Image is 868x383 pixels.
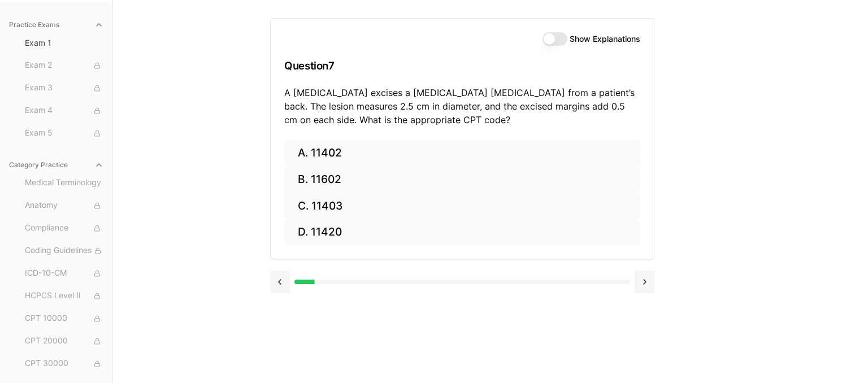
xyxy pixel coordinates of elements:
[25,37,103,49] span: Exam 1
[25,358,103,370] span: CPT 30000
[20,124,108,142] button: Exam 5
[20,242,108,260] button: Coding Guidelines
[284,49,640,82] h3: Question 7
[25,290,103,302] span: HCPCS Level II
[5,16,108,34] button: Practice Exams
[20,34,108,52] button: Exam 1
[284,167,640,193] button: B. 11602
[25,199,103,212] span: Anatomy
[20,219,108,237] button: Compliance
[20,197,108,215] button: Anatomy
[25,82,103,94] span: Exam 3
[20,56,108,75] button: Exam 2
[25,267,103,280] span: ICD-10-CM
[284,219,640,246] button: D. 11420
[20,174,108,192] button: Medical Terminology
[25,105,103,117] span: Exam 4
[25,335,103,347] span: CPT 20000
[25,312,103,325] span: CPT 10000
[25,127,103,140] span: Exam 5
[20,355,108,373] button: CPT 30000
[284,86,640,127] p: A [MEDICAL_DATA] excises a [MEDICAL_DATA] [MEDICAL_DATA] from a patient’s back. The lesion measur...
[25,59,103,72] span: Exam 2
[20,79,108,97] button: Exam 3
[284,140,640,167] button: A. 11402
[20,264,108,282] button: ICD-10-CM
[25,177,103,189] span: Medical Terminology
[20,287,108,305] button: HCPCS Level II
[25,245,103,257] span: Coding Guidelines
[20,102,108,120] button: Exam 4
[284,193,640,219] button: C. 11403
[20,310,108,328] button: CPT 10000
[20,332,108,350] button: CPT 20000
[5,156,108,174] button: Category Practice
[25,222,103,234] span: Compliance
[570,35,640,43] label: Show Explanations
